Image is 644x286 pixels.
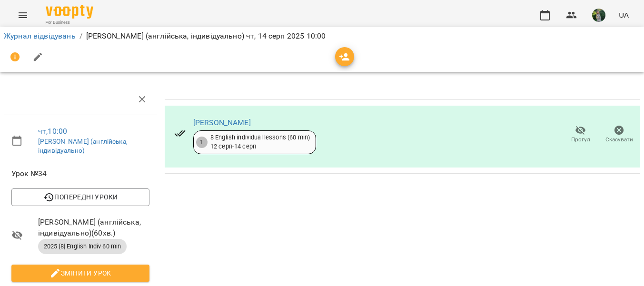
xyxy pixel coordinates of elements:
span: Урок №34 [11,168,149,179]
div: 1 [196,137,208,148]
button: Попередні уроки [11,188,149,206]
span: 2025 [8] English Indiv 60 min [38,242,127,251]
span: Змінити урок [19,267,142,279]
a: чт , 10:00 [38,127,67,136]
div: 8 English individual lessons (60 min) 12 серп - 14 серп [210,133,310,151]
p: [PERSON_NAME] (англійська, індивідуально) чт, 14 серп 2025 10:00 [86,30,326,42]
button: Menu [11,4,34,27]
button: Прогул [561,121,600,148]
img: 429a96cc9ef94a033d0b11a5387a5960.jfif [592,9,605,22]
a: [PERSON_NAME] (англійська, індивідуально) [38,138,128,155]
li: / [79,30,82,42]
span: Попередні уроки [19,191,142,203]
span: UA [619,10,629,20]
span: Прогул [571,136,590,144]
button: UA [615,6,633,24]
nav: breadcrumb [4,30,640,42]
img: Voopty Logo [46,5,93,19]
span: For Business [46,20,93,26]
a: Журнал відвідувань [4,31,76,40]
button: Змінити урок [11,265,149,282]
span: [PERSON_NAME] (англійська, індивідуально) ( 60 хв. ) [38,217,149,239]
a: [PERSON_NAME] [193,118,251,127]
span: Скасувати [605,136,633,144]
button: Скасувати [600,121,638,148]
